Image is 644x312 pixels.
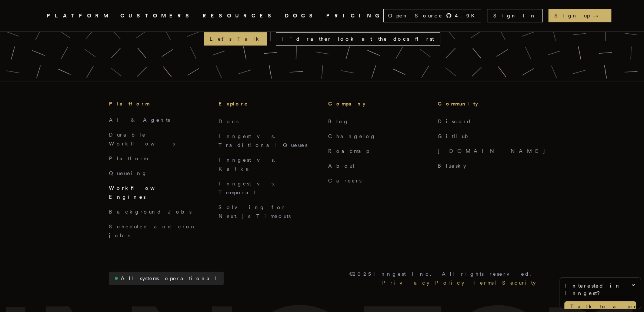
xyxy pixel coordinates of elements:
[466,278,471,287] div: |
[218,99,316,108] h3: Explore
[326,11,383,20] a: PRICING
[218,181,280,195] a: Inngest vs. Temporal
[109,117,170,123] a: AI & Agents
[285,11,317,20] a: DOCS
[438,118,471,124] a: Discord
[349,269,535,278] p: © 2025 Inngest Inc. All rights reserved.
[328,163,354,169] a: About
[438,163,466,169] a: Bluesky
[438,133,473,139] a: GitHub
[218,157,280,172] a: Inngest vs. Kafka
[328,133,376,139] a: Changelog
[328,178,361,184] a: Careers
[109,155,148,161] a: Platform
[438,99,535,108] h3: Community
[218,118,238,124] a: Docs
[109,132,175,147] a: Durable Workflows
[218,133,307,148] a: Inngest vs. Traditional Queues
[548,9,611,22] a: Sign up
[276,32,440,46] a: I'd rather look at the docs first
[109,185,173,200] a: Workflow Engines
[455,12,479,19] span: 4.9 K
[564,301,636,312] a: Talk to a product expert
[47,11,111,20] button: PLATFORM
[120,11,194,20] a: CUSTOMERS
[501,278,535,287] a: Security
[204,32,267,46] a: Let's Talk
[218,204,291,219] a: Solving for Next.js Timeouts
[109,170,148,176] a: Queueing
[438,148,546,154] a: [DOMAIN_NAME]
[109,99,207,108] h3: Platform
[388,12,443,19] span: Open Source
[593,12,605,19] span: →
[328,99,426,108] h3: Company
[109,209,191,215] a: Background Jobs
[564,282,636,297] span: Interested in Inngest?
[203,11,276,20] button: RESOURCES
[495,278,501,287] div: |
[109,272,224,285] a: All systems operational
[381,278,466,287] a: Privacy Policy
[328,118,349,124] a: Blog
[471,278,495,287] a: Terms
[487,9,543,22] a: Sign In
[109,224,197,238] a: Scheduled and cron jobs
[328,148,369,154] a: Roadmap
